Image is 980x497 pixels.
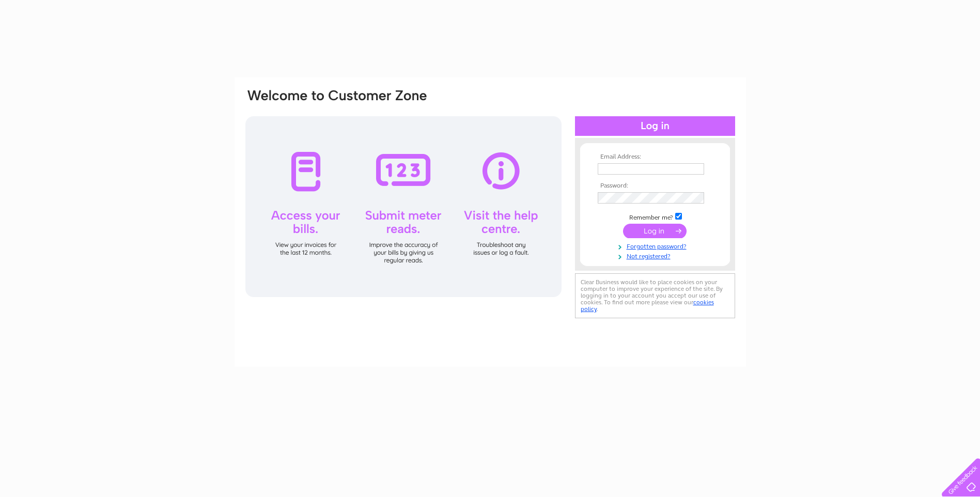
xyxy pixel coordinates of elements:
[623,224,687,238] input: Submit
[595,182,715,190] th: Password:
[598,251,715,260] a: Not registered?
[595,211,715,222] td: Remember me?
[581,299,714,313] a: cookies policy
[598,241,715,251] a: Forgotten password?
[575,273,735,318] div: Clear Business would like to place cookies on your computer to improve your experience of the sit...
[595,153,715,161] th: Email Address:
